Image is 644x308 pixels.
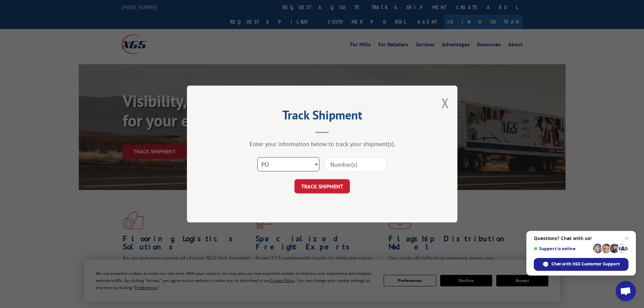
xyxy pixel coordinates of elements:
[616,281,636,301] div: Open chat
[221,140,424,148] div: Enter your information below to track your shipment(s).
[534,258,628,271] div: Chat with XGS Customer Support
[325,157,387,171] input: Number(s)
[551,261,620,267] span: Chat with XGS Customer Support
[294,179,350,193] button: TRACK SHIPMENT
[442,94,449,112] button: Close modal
[534,246,591,251] span: Support is online
[221,110,424,123] h2: Track Shipment
[534,236,628,241] span: Questions? Chat with us!
[623,234,631,242] span: Close chat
